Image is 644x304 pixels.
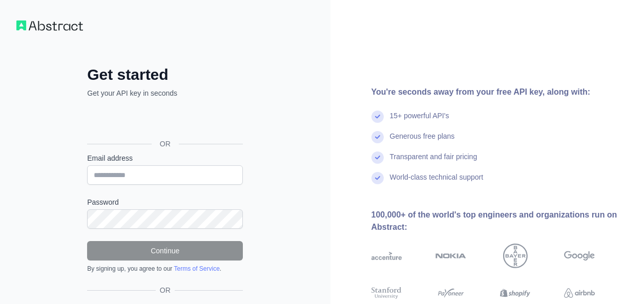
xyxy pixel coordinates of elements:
span: OR [156,285,175,295]
img: airbnb [564,286,595,301]
a: Terms of Service [174,265,219,272]
div: World-class technical support [390,172,484,192]
img: stanford university [371,286,402,301]
img: google [564,244,595,268]
img: Workflow [16,20,83,31]
div: By signing up, you agree to our . [87,265,243,273]
img: check mark [371,111,384,123]
img: shopify [500,286,531,301]
h2: Get started [87,66,243,84]
div: Transparent and fair pricing [390,151,477,172]
div: 100,000+ of the world's top engineers and organizations run on Abstract: [371,209,628,233]
p: Get your API key in seconds [87,88,243,98]
div: 15+ powerful API's [390,111,449,131]
label: Email address [87,153,243,163]
iframe: Sign in with Google Button [82,110,246,132]
img: check mark [371,172,384,184]
img: nokia [435,244,466,268]
img: accenture [371,244,402,268]
div: Generous free plans [390,131,455,151]
label: Password [87,197,243,207]
img: check mark [371,131,384,143]
img: bayer [503,244,528,268]
img: payoneer [435,286,466,301]
span: OR [152,139,179,149]
div: You're seconds away from your free API key, along with: [371,86,628,98]
button: Continue [87,241,243,260]
img: check mark [371,151,384,164]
